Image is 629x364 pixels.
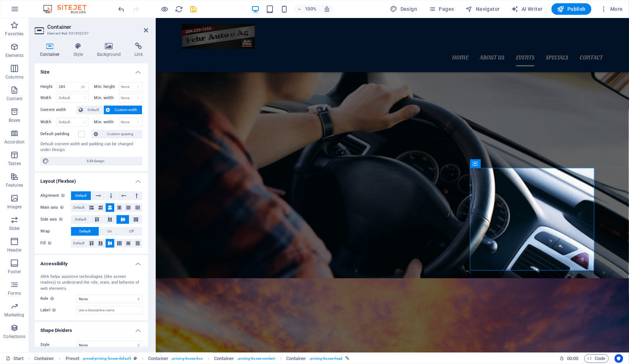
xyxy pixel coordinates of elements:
label: Wrap [40,227,71,236]
p: Boxes [9,117,21,123]
span: Default [73,239,84,248]
button: More [597,3,626,15]
button: Default [71,227,99,236]
button: save [189,5,198,13]
p: Marketing [4,312,24,318]
span: Custom width [112,106,140,114]
input: Use a descriptive name [76,306,142,315]
span: Publish [557,5,586,13]
h4: Style [68,43,92,58]
button: Edit design [40,157,142,165]
button: Publish [552,3,592,15]
button: Custom width [104,106,142,114]
span: Default [75,191,87,200]
nav: breadcrumb [34,354,350,363]
h6: Session time [559,354,579,363]
p: Images [7,204,22,210]
div: Default content width and padding can be changed under Design. [40,141,142,153]
button: Default [71,203,87,212]
label: Main axis [40,203,71,212]
h4: Layout (Flexbox) [35,173,148,186]
button: undo [117,5,126,13]
span: Default [85,106,101,114]
label: Height [40,85,57,89]
span: Click to select. Double-click to edit [148,354,168,363]
p: Elements [5,53,24,58]
span: Edit design [51,157,140,165]
label: Width [40,96,57,100]
span: Code [588,354,606,363]
label: Side axis [40,215,71,224]
i: Undo: Move elements (Ctrl+Z) [118,5,126,13]
i: Reload page [175,5,183,13]
label: Min. width [94,96,119,100]
button: Custom spacing [92,130,142,138]
span: Design [390,5,417,13]
button: Default [71,215,90,224]
button: Default [76,106,103,114]
h4: Background [92,43,129,58]
span: Default [73,203,84,212]
i: This element is linked [346,356,350,360]
label: Default padding [40,130,78,138]
span: On [107,227,112,236]
h6: 100% [305,5,316,13]
span: . pricing-boxes-content [237,354,275,363]
span: Pages [429,5,454,13]
span: Click to select. Double-click to edit [66,354,80,363]
button: Usercentrics [615,354,623,363]
p: Forms [8,290,21,296]
span: AI Writer [511,5,543,13]
span: Default [79,227,90,236]
span: . pricing-boxes-box [171,354,203,363]
label: Width [40,120,57,124]
span: Navigator [466,5,500,13]
button: Default [71,239,87,248]
label: Label [40,306,76,315]
span: . pricing-boxes-head [309,354,343,363]
span: Role [40,294,56,303]
span: Click to select. Double-click to edit [34,354,54,363]
p: Tables [8,161,21,167]
button: Design [387,3,420,15]
p: Slider [9,226,20,231]
button: Navigator [463,3,503,15]
p: Favorites [5,31,23,37]
span: : [572,356,573,361]
a: Click to cancel selection. Double-click to open Pages [6,354,24,363]
span: Custom spacing [100,130,140,138]
h4: Accessibility [35,255,148,268]
span: Click to select. Double-click to edit [214,354,234,363]
button: Pages [426,3,457,15]
h4: Size [35,63,148,76]
p: Features [6,182,23,188]
h4: Link [129,43,148,58]
i: This element is a customizable preset [134,356,137,360]
button: Off [121,227,142,236]
button: Code [584,354,609,363]
span: Click to select. Double-click to edit [286,354,306,363]
img: Editor Logo [41,5,96,13]
h3: Element #ed-531952297 [47,30,134,37]
h4: Shape Dividers [35,322,148,335]
label: Content width [40,106,76,114]
button: 100% [294,5,320,13]
p: Collections [3,334,25,339]
button: AI Writer [509,3,546,15]
button: On [99,227,120,236]
span: Default [75,215,86,224]
span: . preset-pricing-boxes-default [82,354,131,363]
button: Default [71,191,91,200]
i: Save (Ctrl+S) [190,5,198,13]
i: On resize automatically adjust zoom level to fit chosen device. [324,6,330,12]
p: Content [6,96,22,102]
span: 00 00 [567,354,578,363]
button: reload [175,5,183,13]
div: ARIA helps assistive technologies (like screen readers) to understand the role, state, and behavi... [40,274,142,292]
button: Click here to leave preview mode and continue editing [160,5,169,13]
label: Min. height [94,85,119,89]
span: More [600,5,623,13]
label: Min. width [94,120,119,124]
label: Fill [40,239,71,248]
h2: Container [47,24,148,30]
